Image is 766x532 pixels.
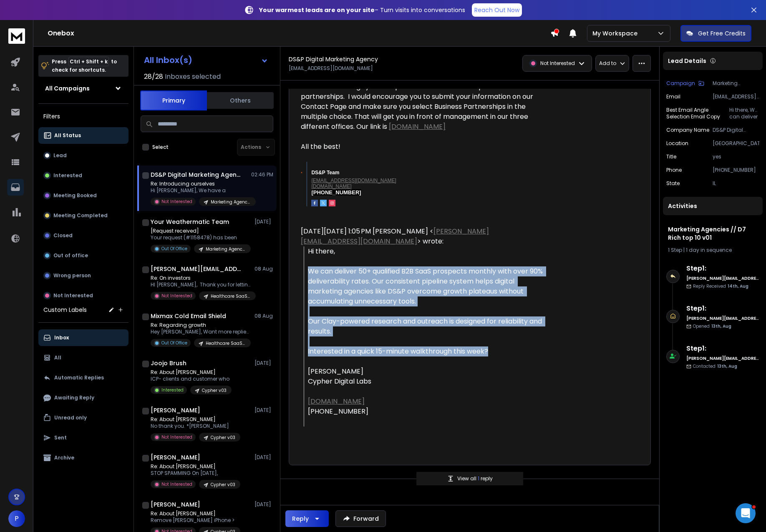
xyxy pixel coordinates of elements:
[668,225,758,242] h1: Marketing Agencies // D7 Rich top 10 v01
[38,369,129,386] button: Automatic Replies
[211,434,235,441] p: Cypher v03
[666,127,709,133] p: Company Name
[38,449,129,466] button: Archive
[713,127,759,133] p: DS&P Digital Marketing Agency
[693,363,737,369] p: Contacted
[254,313,273,319] p: 08 Aug
[45,84,90,93] h1: All Campaigns
[666,153,676,160] p: title
[666,107,729,120] p: Best Email Angle Selection Email Copy
[308,366,544,376] div: [PERSON_NAME]
[38,207,129,224] button: Meeting Completed
[151,510,240,517] p: Re: About [PERSON_NAME]
[308,246,544,366] div: Hi there, We can deliver 50+ qualified B2B SaaS prospects monthly with over 90% deliverability ra...
[151,376,232,382] p: ICP- clients and customer who
[693,323,731,329] p: Opened
[161,434,192,440] p: Not Interested
[53,232,73,239] p: Closed
[289,65,373,72] p: [EMAIL_ADDRESS][DOMAIN_NAME]
[151,463,240,470] p: Re: About [PERSON_NAME]
[151,500,200,509] h1: [PERSON_NAME]
[680,25,751,42] button: Get Free Credits
[713,167,759,173] p: [PHONE_NUMBER]
[53,252,88,259] p: Out of office
[311,183,351,189] a: [DOMAIN_NAME]
[38,429,129,446] button: Sent
[686,275,759,281] h6: [PERSON_NAME][EMAIL_ADDRESS][DOMAIN_NAME]
[54,454,74,461] p: Archive
[151,423,240,429] p: No thank you. *[PERSON_NAME]
[152,144,169,151] label: Select
[301,172,302,173] img: AIorK4ydgZZK_MlsjlJwyYY0xmVY6ofyarELIXawA6h9pDnmsWAfnZdvxZfSy7xio0j9E78e45q4870
[140,90,207,110] button: Primary
[668,247,758,253] div: |
[666,80,704,87] button: Campaign
[53,292,93,299] p: Not Interested
[151,369,232,376] p: Re: About [PERSON_NAME]
[259,6,465,14] p: – Turn visits into conversations
[308,376,544,386] div: Cypher Digital Labs
[472,3,522,17] a: Reach Out Now
[161,340,187,346] p: Out Of Office
[52,58,117,74] p: Press to check for shortcuts.
[151,406,200,414] h1: [PERSON_NAME]
[211,293,251,299] p: Healthcare SaaS v01
[717,363,737,369] span: 13th, Aug
[151,187,251,194] p: Hi [PERSON_NAME], We have a
[666,167,682,173] p: Phone
[713,140,759,147] p: [GEOGRAPHIC_DATA]
[54,394,94,401] p: Awaiting Reply
[389,122,446,131] a: [DOMAIN_NAME]
[53,152,67,159] p: Lead
[663,197,763,215] div: Activities
[54,334,69,341] p: Inbox
[211,199,251,205] p: Marketing Agencies // D7 Rich top 10 v01
[38,167,129,184] button: Interested
[666,93,680,100] p: Email
[540,60,575,67] p: Not Interested
[592,29,641,38] p: My Workspace
[308,396,365,406] a: [DOMAIN_NAME]
[151,453,200,462] h1: [PERSON_NAME]
[211,482,235,488] p: Cypher v03
[666,140,688,147] p: location
[698,29,746,38] p: Get Free Credits
[53,272,91,279] p: Wrong person
[254,454,273,461] p: [DATE]
[599,60,616,67] p: Add to
[474,6,519,14] p: Reach Out Now
[736,503,756,523] iframe: Intercom live chat
[259,6,375,14] strong: Your warmest leads are on your site
[686,355,759,361] h6: [PERSON_NAME][EMAIL_ADDRESS][DOMAIN_NAME]
[38,247,129,264] button: Out of office
[254,218,273,225] p: [DATE]
[151,265,242,273] h1: [PERSON_NAME][EMAIL_ADDRESS][PERSON_NAME][DOMAIN_NAME]
[254,407,273,414] p: [DATE]
[48,28,550,38] h1: Onebox
[207,91,274,110] button: Others
[38,227,129,244] button: Closed
[329,200,335,206] img: 0.png
[311,189,361,196] b: [PHONE_NUMBER]
[686,246,732,253] span: 1 day in sequence
[478,475,481,482] span: 1
[251,171,273,178] p: 02:46 PM
[728,283,748,289] span: 14th, Aug
[8,510,25,527] button: P
[38,187,129,204] button: Meeting Booked
[335,510,386,527] button: Forward
[38,349,129,366] button: All
[38,110,129,122] h3: Filters
[144,56,192,64] h1: All Inbox(s)
[8,28,25,44] img: logo
[38,127,129,144] button: All Status
[38,409,129,426] button: Unread only
[668,57,706,65] p: Lead Details
[668,246,682,253] span: 1 Step
[202,387,227,394] p: Cypher v03
[151,275,251,281] p: Re: On investors
[38,80,129,97] button: All Campaigns
[686,315,759,321] h6: [PERSON_NAME][EMAIL_ADDRESS][DOMAIN_NAME]
[729,107,759,120] p: Hi there, We can deliver 50+ qualified B2B SaaS prospects monthly with over 90% deliverability ra...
